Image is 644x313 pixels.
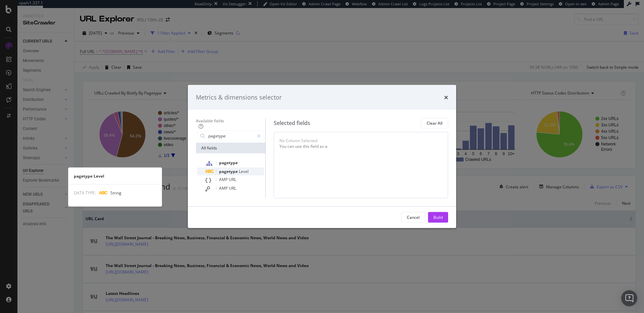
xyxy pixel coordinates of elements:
[407,214,420,220] div: Cancel
[401,212,425,223] button: Cancel
[229,176,236,182] span: URL
[188,85,456,228] div: modal
[229,185,236,191] span: URL
[196,142,265,153] div: All fields
[274,119,310,127] div: Selected fields
[433,214,443,220] div: Build
[239,168,249,174] span: Level
[279,143,442,149] div: You can use this field as a
[444,93,448,102] div: times
[421,118,448,128] button: Clear All
[621,290,637,306] div: Open Intercom Messenger
[427,120,442,126] div: Clear All
[219,176,229,182] span: AMP
[219,168,239,174] span: pagetype
[196,118,265,123] div: Available fields
[196,93,282,102] div: Metrics & dimensions selector
[219,160,238,165] span: pagetype
[74,190,96,196] span: DATA TYPE:
[279,137,317,143] div: No Column Selected
[110,190,121,196] span: String
[219,185,229,191] span: AMP
[428,212,448,223] button: Build
[68,173,162,179] div: pagetype Level
[208,131,254,141] input: Search by field name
